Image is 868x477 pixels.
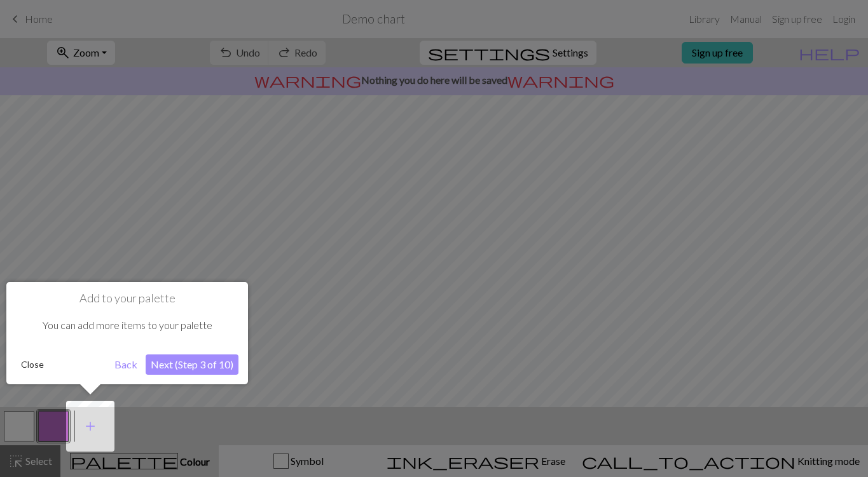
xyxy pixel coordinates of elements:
[109,354,142,375] button: Back
[6,282,248,384] div: Add to your palette
[16,306,238,345] div: You can add more items to your palette
[146,354,238,375] button: Next (Step 3 of 10)
[16,355,49,374] button: Close
[16,292,238,306] h1: Add to your palette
